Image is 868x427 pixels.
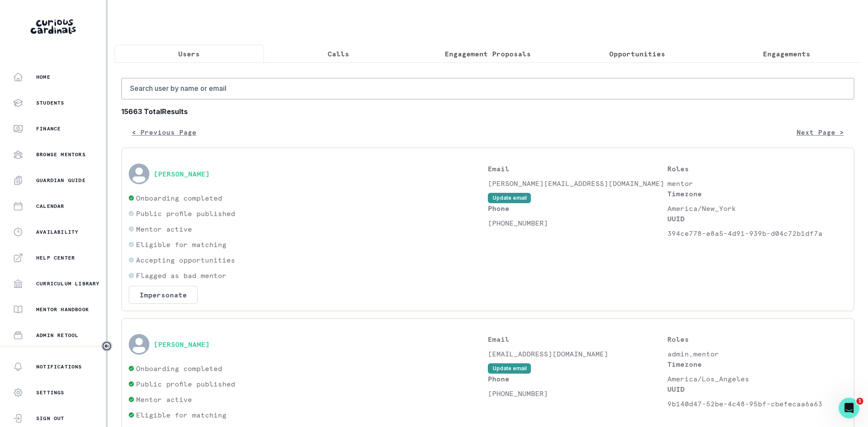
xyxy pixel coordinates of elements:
[154,340,210,349] button: [PERSON_NAME]
[31,19,76,34] img: Curious Cardinals Logo
[609,49,665,59] p: Opportunities
[36,203,65,210] p: Calendar
[786,124,854,141] button: Next Page >
[667,164,847,174] p: Roles
[36,151,86,158] p: Browse Mentors
[136,410,226,420] p: Eligible for matching
[129,334,149,355] svg: avatar
[36,306,89,313] p: Mentor Handbook
[136,394,192,405] p: Mentor active
[136,270,226,281] p: Flagged as bad mentor
[488,388,667,399] p: [PHONE_NUMBER]
[488,374,667,384] p: Phone
[667,374,847,384] p: America/Los_Angeles
[121,106,854,117] b: 15663 Total Results
[36,74,50,80] p: Home
[36,363,82,370] p: Notifications
[488,164,667,174] p: Email
[667,228,847,238] p: 394ce778-e8a5-4d91-939b-d04c72b1df7a
[36,125,61,132] p: Finance
[136,224,192,234] p: Mentor active
[178,49,200,59] p: Users
[121,124,207,141] button: < Previous Page
[667,334,847,344] p: Roles
[36,254,75,261] p: Help Center
[328,49,349,59] p: Calls
[488,334,667,344] p: Email
[129,286,198,304] button: Impersonate
[445,49,531,59] p: Engagement Proposals
[136,255,235,265] p: Accepting opportunities
[36,332,78,339] p: Admin Retool
[36,389,65,396] p: Settings
[136,363,222,374] p: Onboarding completed
[667,349,847,359] p: admin,mentor
[667,359,847,369] p: Timezone
[667,189,847,199] p: Timezone
[667,213,847,224] p: UUID
[488,218,667,228] p: [PHONE_NUMBER]
[136,379,235,389] p: Public profile published
[667,384,847,394] p: UUID
[488,363,531,374] button: Update email
[36,280,100,287] p: Curriculum Library
[763,49,810,59] p: Engagements
[856,398,863,405] span: 1
[839,398,859,418] iframe: Intercom live chat
[136,208,235,219] p: Public profile published
[667,178,847,189] p: mentor
[136,239,226,250] p: Eligible for matching
[667,399,847,409] p: 9b140d47-52be-4c48-95bf-cbefecaa6a63
[488,193,531,203] button: Update email
[36,177,86,184] p: Guardian Guide
[136,193,222,203] p: Onboarding completed
[488,203,667,213] p: Phone
[154,170,210,178] button: [PERSON_NAME]
[36,415,65,422] p: Sign Out
[488,178,667,189] p: [PERSON_NAME][EMAIL_ADDRESS][DOMAIN_NAME]
[667,203,847,213] p: America/New_York
[101,340,112,352] button: Toggle sidebar
[129,164,149,184] svg: avatar
[488,349,667,359] p: [EMAIL_ADDRESS][DOMAIN_NAME]
[36,99,65,106] p: Students
[36,229,78,235] p: Availability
